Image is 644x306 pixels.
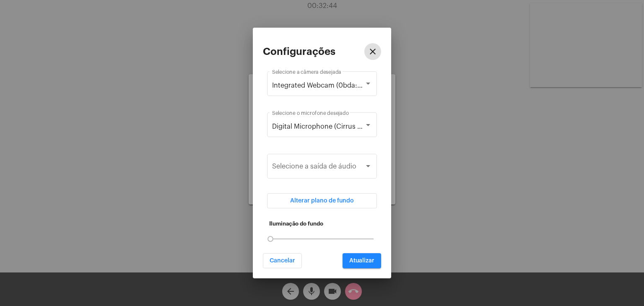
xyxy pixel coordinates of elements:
span: Integrated Webcam (0bda:5522) [272,82,374,89]
h2: Configurações [263,46,335,57]
button: Atualizar [343,253,381,268]
span: Cancelar [270,258,295,264]
span: Atualizar [349,258,374,264]
h5: Iluminação do fundo [269,221,375,227]
button: Cancelar [263,253,302,268]
mat-icon: close [368,47,378,57]
span: Alterar plano de fundo [290,198,354,204]
button: Alterar plano de fundo [267,193,377,208]
span: Digital Microphone (Cirrus Logic High Definition Audio) [272,123,447,130]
